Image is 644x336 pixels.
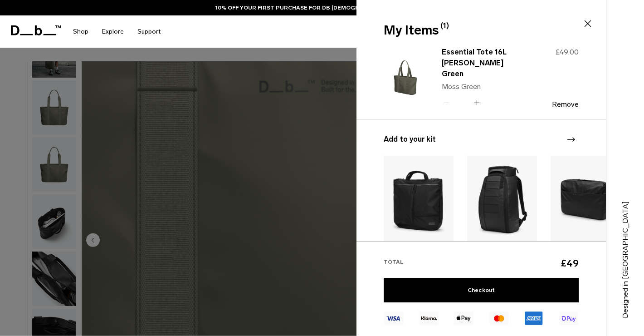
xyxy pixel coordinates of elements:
[215,4,429,12] a: 10% OFF YOUR FIRST PURCHASE FOR DB [DEMOGRAPHIC_DATA] MEMBERS
[66,15,167,48] nav: Main Navigation
[442,47,522,79] a: Essential Tote 16L [PERSON_NAME] Green
[551,156,620,243] img: Ramverk Laptop Organizer 16" Black Out
[442,81,522,92] p: Moss Green
[137,15,161,48] a: Support
[561,257,579,269] span: £49
[556,48,579,56] span: £49.00
[384,21,577,40] div: My Items
[384,278,579,302] a: Checkout
[384,259,403,265] span: Total
[552,100,579,109] button: Remove
[565,129,577,149] div: Next slide
[384,134,579,145] h3: Add to your kit
[440,20,449,31] span: (1)
[467,156,537,243] img: Hugger Backpack 30L Black Out
[102,15,124,48] a: Explore
[384,51,427,104] img: Essential Tote 16L Moss Green - Moss Green
[384,156,454,243] img: Utility Tote 32L Black Out
[73,15,88,48] a: Shop
[620,182,631,318] p: Designed in [GEOGRAPHIC_DATA]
